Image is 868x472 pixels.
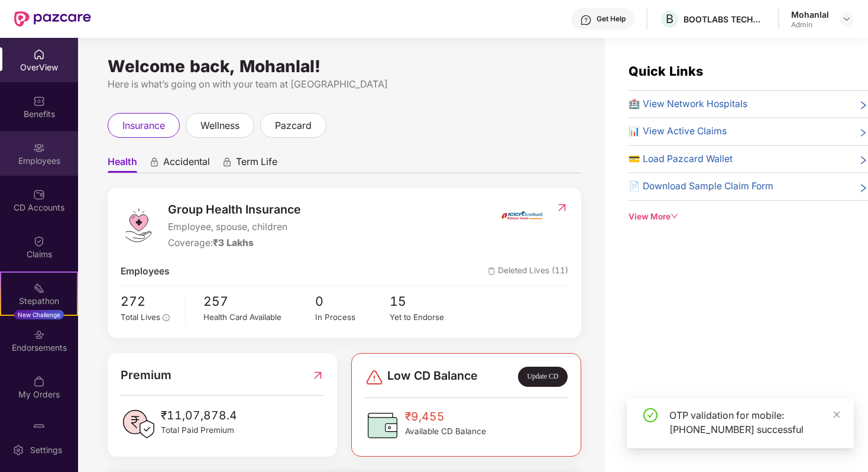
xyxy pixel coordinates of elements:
span: 💳 Load Pazcard Wallet [629,152,733,167]
span: ₹9,455 [405,408,486,425]
span: 📊 View Active Claims [629,124,727,139]
img: svg+xml;base64,PHN2ZyBpZD0iUGF6Y2FyZCIgeG1sbnM9Imh0dHA6Ly93d3cudzMub3JnLzIwMDAvc3ZnIiB3aWR0aD0iMj... [33,422,45,434]
span: right [859,99,868,112]
img: svg+xml;base64,PHN2ZyBpZD0iRW5kb3JzZW1lbnRzIiB4bWxucz0iaHR0cDovL3d3dy53My5vcmcvMjAwMC9zdmciIHdpZH... [33,329,45,341]
span: right [859,127,868,139]
div: Update CD [518,367,567,387]
span: ₹3 Lakhs [213,237,254,248]
img: svg+xml;base64,PHN2ZyBpZD0iQ2xhaW0iIHhtbG5zPSJodHRwOi8vd3d3LnczLm9yZy8yMDAwL3N2ZyIgd2lkdGg9IjIwIi... [33,235,45,247]
span: check-circle [643,408,658,422]
span: 🏥 View Network Hospitals [629,97,747,112]
img: deleteIcon [488,267,495,275]
span: right [859,154,868,167]
img: svg+xml;base64,PHN2ZyBpZD0iRW1wbG95ZWVzIiB4bWxucz0iaHR0cDovL3d3dy53My5vcmcvMjAwMC9zdmciIHdpZHRoPS... [33,142,45,154]
div: New Challenge [14,310,64,319]
img: svg+xml;base64,PHN2ZyBpZD0iQ0RfQWNjb3VudHMiIGRhdGEtbmFtZT0iQ0QgQWNjb3VudHMiIHhtbG5zPSJodHRwOi8vd3... [33,189,45,201]
span: Deleted Lives (11) [488,264,568,279]
span: 272 [121,292,177,312]
span: ₹11,07,878.4 [161,406,237,424]
span: down [671,212,679,221]
div: animation [222,157,232,167]
div: Welcome back, Mohanlal! [108,62,581,71]
span: 257 [203,292,315,312]
span: Total Paid Premium [161,424,237,437]
span: Group Health Insurance [168,201,301,219]
span: Low CD Balance [387,367,478,387]
span: Quick Links [629,63,703,79]
span: B [666,12,673,26]
div: In Process [315,311,390,324]
span: pazcard [275,118,312,133]
div: Mohanlal [791,9,829,20]
img: New Pazcare Logo [14,11,91,27]
div: BOOTLABS TECHNOLOGIES PRIVATE LIMITED [684,14,766,25]
span: wellness [200,118,239,133]
img: RedirectIcon [312,366,324,384]
div: Admin [791,20,829,30]
img: RedirectIcon [556,202,568,214]
div: Settings [27,444,66,456]
img: svg+xml;base64,PHN2ZyBpZD0iRHJvcGRvd24tMzJ4MzIiIHhtbG5zPSJodHRwOi8vd3d3LnczLm9yZy8yMDAwL3N2ZyIgd2... [842,14,851,24]
img: svg+xml;base64,PHN2ZyBpZD0iSG9tZSIgeG1sbnM9Imh0dHA6Ly93d3cudzMub3JnLzIwMDAvc3ZnIiB3aWR0aD0iMjAiIG... [33,49,45,60]
img: logo [121,208,156,243]
span: Term Life [236,156,277,173]
span: close [833,410,841,419]
span: Available CD Balance [405,425,486,438]
div: Yet to Endorse [390,311,464,324]
span: right [859,182,868,194]
img: insurerIcon [500,201,544,230]
div: animation [149,157,160,167]
span: 📄 Download Sample Claim Form [629,179,773,194]
div: View More [629,211,868,223]
span: Employees [121,264,170,279]
div: OTP validation for mobile: [PHONE_NUMBER] successful [669,408,840,437]
span: Accidental [163,156,210,173]
div: Health Card Available [203,311,315,324]
img: PaidPremiumIcon [121,406,156,442]
span: Premium [121,366,171,384]
span: info-circle [163,314,170,321]
span: Employee, spouse, children [168,220,301,235]
img: svg+xml;base64,PHN2ZyB4bWxucz0iaHR0cDovL3d3dy53My5vcmcvMjAwMC9zdmciIHdpZHRoPSIyMSIgaGVpZ2h0PSIyMC... [33,282,45,294]
img: svg+xml;base64,PHN2ZyBpZD0iSGVscC0zMngzMiIgeG1sbnM9Imh0dHA6Ly93d3cudzMub3JnLzIwMDAvc3ZnIiB3aWR0aD... [580,14,592,26]
div: Here is what’s going on with your team at [GEOGRAPHIC_DATA] [108,77,581,92]
span: 0 [315,292,390,312]
span: Total Lives [121,312,160,322]
span: 15 [390,292,464,312]
div: Get Help [597,14,626,24]
div: Stepathon [1,295,77,307]
div: Coverage: [168,236,301,251]
img: svg+xml;base64,PHN2ZyBpZD0iQmVuZWZpdHMiIHhtbG5zPSJodHRwOi8vd3d3LnczLm9yZy8yMDAwL3N2ZyIgd2lkdGg9Ij... [33,95,45,107]
span: Health [108,156,137,173]
img: svg+xml;base64,PHN2ZyBpZD0iRGFuZ2VyLTMyeDMyIiB4bWxucz0iaHR0cDovL3d3dy53My5vcmcvMjAwMC9zdmciIHdpZH... [365,368,384,387]
img: CDBalanceIcon [365,408,400,443]
span: insurance [122,118,165,133]
img: svg+xml;base64,PHN2ZyBpZD0iTXlfT3JkZXJzIiBkYXRhLW5hbWU9Ik15IE9yZGVycyIgeG1sbnM9Imh0dHA6Ly93d3cudz... [33,376,45,387]
img: svg+xml;base64,PHN2ZyBpZD0iU2V0dGluZy0yMHgyMCIgeG1sbnM9Imh0dHA6Ly93d3cudzMub3JnLzIwMDAvc3ZnIiB3aW... [12,444,24,456]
